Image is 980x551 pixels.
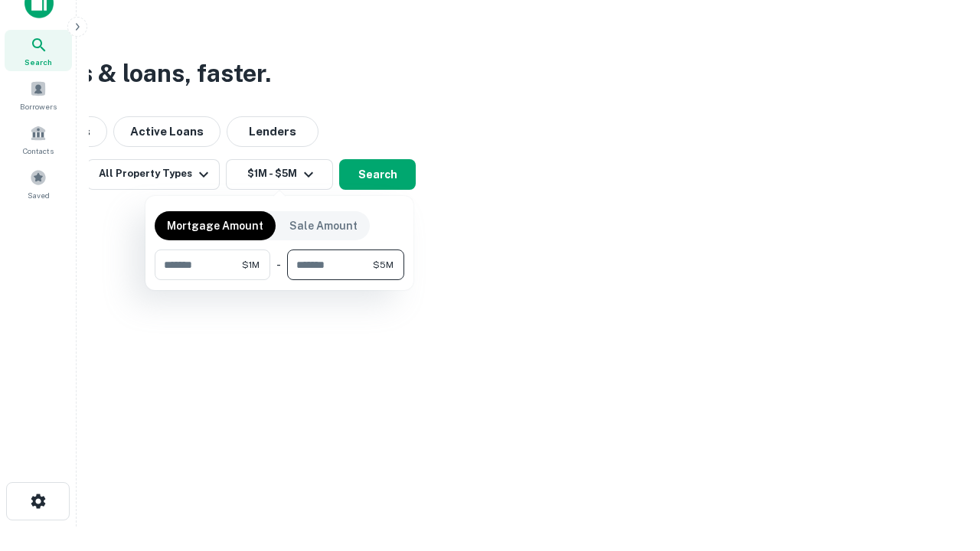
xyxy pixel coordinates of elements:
[167,217,263,234] p: Mortgage Amount
[373,258,394,272] span: $5M
[242,258,260,272] span: $1M
[903,429,980,502] iframe: Chat Widget
[289,217,358,234] p: Sale Amount
[276,249,281,280] div: -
